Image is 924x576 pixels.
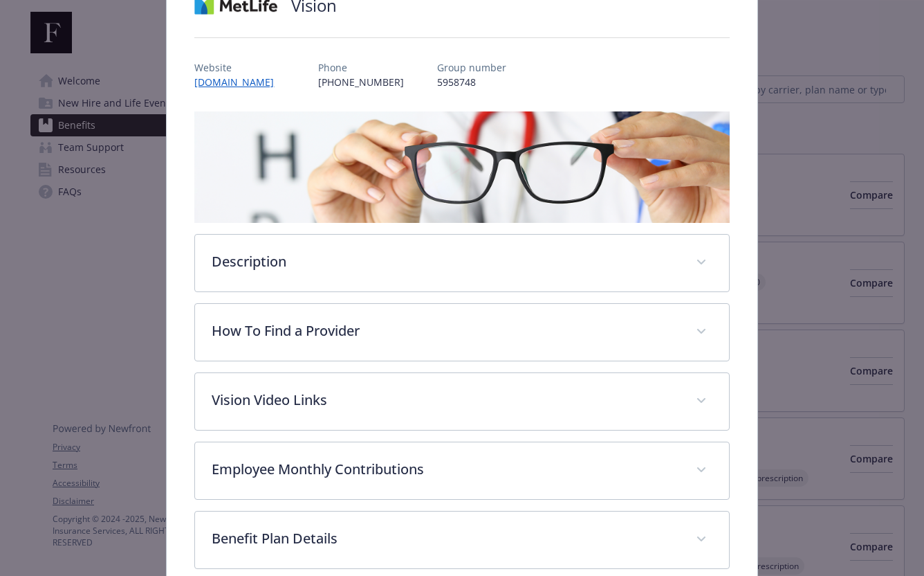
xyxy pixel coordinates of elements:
[195,235,728,291] div: Description
[195,373,728,430] div: Vision Video Links
[194,60,285,75] p: Website
[195,304,728,361] div: How To Find a Provider
[195,512,728,568] div: Benefit Plan Details
[437,75,506,89] p: 5958748
[194,75,285,89] a: [DOMAIN_NAME]
[437,60,506,75] p: Group number
[318,60,404,75] p: Phone
[212,251,678,272] p: Description
[212,459,678,480] p: Employee Monthly Contributions
[212,390,678,411] p: Vision Video Links
[195,442,728,499] div: Employee Monthly Contributions
[318,75,404,89] p: [PHONE_NUMBER]
[212,528,678,549] p: Benefit Plan Details
[194,111,729,223] img: banner
[212,321,678,341] p: How To Find a Provider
